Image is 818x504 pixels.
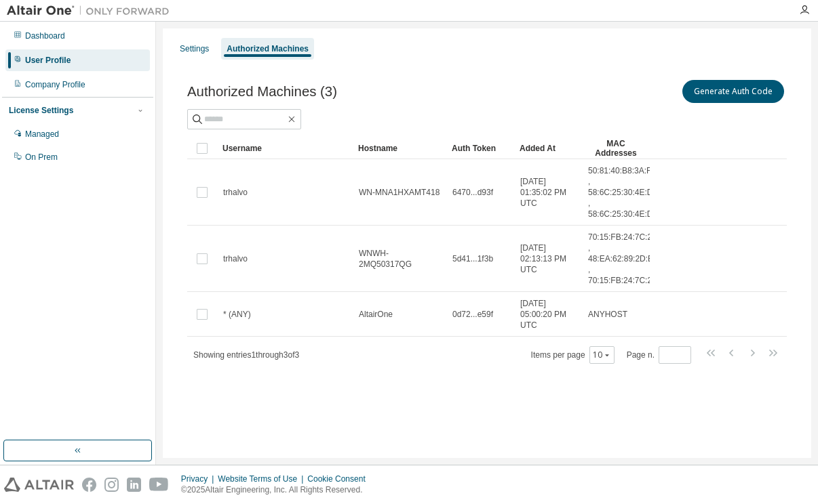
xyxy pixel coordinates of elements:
img: linkedin.svg [127,478,141,492]
div: User Profile [25,55,71,66]
span: trhalvo [223,253,248,264]
div: Company Profile [25,79,85,90]
div: Added At [520,138,577,159]
div: Website Terms of Use [218,474,307,484]
span: 50:81:40:B8:3A:F7 , 58:6C:25:30:4E:D1 , 58:6C:25:30:4E:D5 [588,165,657,219]
span: * (ANY) [223,309,251,320]
button: Generate Auth Code [682,80,784,103]
span: Showing entries 1 through 3 of 3 [193,350,299,360]
div: Authorized Machines [227,43,309,54]
img: Altair One [7,4,176,18]
div: License Settings [9,105,73,116]
span: Authorized Machines (3) [187,84,337,100]
span: 6470...d93f [452,187,493,198]
span: AltairOne [359,309,393,320]
img: youtube.svg [149,478,169,492]
span: WN-MNA1HXAMT418 [359,187,440,198]
img: instagram.svg [104,478,119,492]
div: Settings [180,43,209,54]
span: trhalvo [223,187,248,198]
span: 70:15:FB:24:7C:27 , 48:EA:62:89:2D:B4 , 70:15:FB:24:7C:23 [588,232,658,286]
span: WNWH-2MQ50317QG [359,248,440,270]
div: Dashboard [25,30,65,41]
div: Managed [25,129,59,140]
img: facebook.svg [82,478,96,492]
div: Hostname [358,138,441,159]
span: [DATE] 01:35:02 PM UTC [520,176,576,209]
span: [DATE] 02:13:13 PM UTC [520,243,576,275]
div: On Prem [25,152,58,163]
img: altair_logo.svg [4,478,74,492]
button: 10 [593,350,611,360]
div: Cookie Consent [307,474,373,484]
div: MAC Addresses [587,138,644,159]
span: ANYHOST [588,309,627,320]
div: Privacy [181,474,218,484]
span: Items per page [531,346,615,364]
span: 5d41...1f3b [452,253,493,264]
span: [DATE] 05:00:20 PM UTC [520,298,576,331]
div: Auth Token [452,138,509,159]
div: Username [222,138,347,159]
span: Page n. [627,346,691,364]
p: © 2025 Altair Engineering, Inc. All Rights Reserved. [181,484,374,496]
span: 0d72...e59f [452,309,493,320]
